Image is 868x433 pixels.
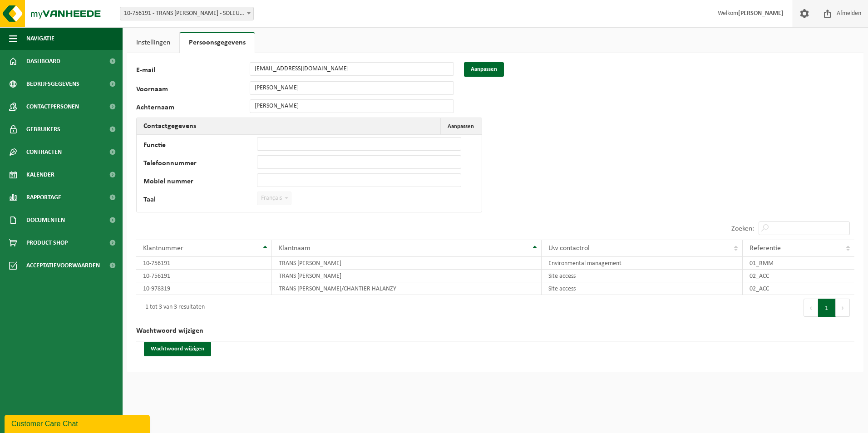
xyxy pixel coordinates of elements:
[542,282,742,295] td: Site access
[804,299,818,317] button: Previous
[120,7,253,20] span: 10-756191 - TRANS LOPES SARL - SOLEUVRE
[136,86,250,95] label: Voornaam
[143,245,183,252] span: Klantnummer
[743,270,854,282] td: 02_ACC
[818,299,836,317] button: 1
[738,10,784,17] strong: [PERSON_NAME]
[120,7,254,20] span: 10-756191 - TRANS LOPES SARL - SOLEUVRE
[26,118,60,141] span: Gebruikers
[26,186,61,209] span: Rapportage
[137,118,203,134] h2: Contactgegevens
[26,163,54,186] span: Kalender
[448,123,474,129] span: Aanpassen
[548,245,590,252] span: Uw contactrol
[731,225,754,232] label: Zoeken:
[26,95,79,118] span: Contactpersonen
[542,257,742,270] td: Environmental management
[144,342,211,356] button: Wachtwoord wijzigen
[136,67,250,77] label: E-mail
[743,282,854,295] td: 02_ACC
[141,300,205,316] div: 1 tot 3 van 3 resultaten
[26,231,68,254] span: Product Shop
[136,320,854,342] h2: Wachtwoord wijzigen
[136,270,272,282] td: 10-756191
[464,62,504,77] button: Aanpassen
[836,299,850,317] button: Next
[272,257,542,270] td: TRANS [PERSON_NAME]
[5,413,152,433] iframe: chat widget
[26,209,65,231] span: Documenten
[279,245,311,252] span: Klantnaam
[127,32,179,53] a: Instellingen
[26,73,79,95] span: Bedrijfsgegevens
[26,27,54,50] span: Navigatie
[136,104,250,113] label: Achternaam
[136,257,272,270] td: 10-756191
[272,282,542,295] td: TRANS [PERSON_NAME]/CHANTIER HALANZY
[743,257,854,270] td: 01_RMM
[143,178,257,187] label: Mobiel nummer
[143,196,257,205] label: Taal
[143,142,257,151] label: Functie
[136,282,272,295] td: 10-978319
[440,118,481,134] button: Aanpassen
[26,50,60,73] span: Dashboard
[257,192,291,205] span: Français
[750,245,781,252] span: Referentie
[143,160,257,169] label: Telefoonnummer
[26,254,100,277] span: Acceptatievoorwaarden
[180,32,255,53] a: Persoonsgegevens
[26,141,62,163] span: Contracten
[272,270,542,282] td: TRANS [PERSON_NAME]
[257,192,291,205] span: Français
[542,270,742,282] td: Site access
[250,62,454,76] input: E-mail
